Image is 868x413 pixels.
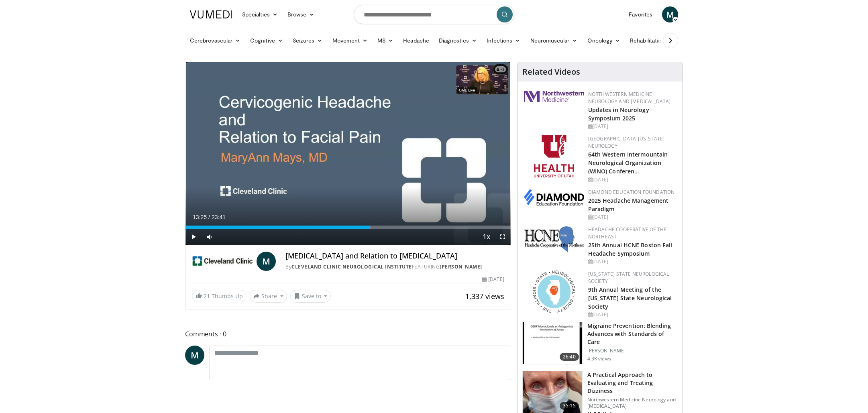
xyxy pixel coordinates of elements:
[560,402,579,410] span: 35:15
[237,6,283,22] a: Specialties
[328,33,373,49] a: Movement
[624,6,657,22] a: Favorites
[560,353,579,361] span: 26:40
[534,135,574,177] img: f6362829-b0a3-407d-a044-59546adfd345.png.150x105_q85_autocrop_double_scale_upscale_version-0.2.png
[185,33,245,49] a: Cerebrovascular
[204,292,210,300] span: 21
[588,91,671,105] a: Northwestern Medicine Neurology and [MEDICAL_DATA]
[588,106,649,122] a: Updates in Neurology Symposium 2025
[288,33,328,49] a: Seizures
[533,271,575,313] img: 71a8b48c-8850-4916-bbdd-e2f3ccf11ef9.png.150x105_q85_autocrop_double_scale_upscale_version-0.2.png
[524,226,584,252] img: 6c52f715-17a6-4da1-9b6c-8aaf0ffc109f.jpg.150x105_q85_autocrop_double_scale_upscale_version-0.2.jpg
[588,311,676,318] div: [DATE]
[245,33,288,49] a: Cognitive
[588,189,675,195] a: Diamond Education Foundation
[587,322,678,346] h3: Migraine Prevention: Blending Advances with Standards of Care
[523,322,582,364] img: fe13bb6c-fc02-4699-94f6-c2127a22e215.150x105_q85_crop-smart_upscale.jpg
[354,5,514,24] input: Search topics, interventions
[185,329,511,339] span: Comments 0
[479,229,495,245] button: Playback Rate
[190,10,232,18] img: VuMedi Logo
[250,290,287,303] button: Share
[524,189,584,205] img: d0406666-9e5f-4b94-941b-f1257ac5ccaf.png.150x105_q85_autocrop_double_scale_upscale_version-0.2.png
[588,214,676,221] div: [DATE]
[212,214,226,220] span: 23:41
[588,135,665,149] a: [GEOGRAPHIC_DATA][US_STATE] Neurology
[398,33,434,49] a: Headache
[588,151,668,175] a: 64th Western Intermountain Neurological Organization (WINO) Conferen…
[526,33,583,49] a: Neuromuscular
[185,226,511,229] div: Progress Bar
[373,33,398,49] a: MS
[290,290,331,303] button: Save to
[495,229,511,245] button: Fullscreen
[523,371,582,413] img: 62c2561d-8cd1-4995-aa81-e4e1b8930b99.150x105_q85_crop-smart_upscale.jpg
[465,291,504,301] span: 1,337 views
[185,62,511,245] video-js: Video Player
[588,286,672,310] a: 9th Annual Meeting of the [US_STATE] State Neurological Society
[588,241,672,257] a: 25th Annual HCNE Boston Fall Headache Symposium
[434,33,482,49] a: Diagnostics
[587,371,678,395] h3: A Practical Approach to Evaluating and Treating Dizziness
[662,6,678,22] a: M
[285,263,504,271] div: By FEATURING
[587,397,678,409] p: Northwestern Medicine Neurology and [MEDICAL_DATA]
[588,271,669,285] a: [US_STATE] State Neurological Society
[192,252,253,271] img: Cleveland Clinic Neurological Institute
[482,33,526,49] a: Infections
[185,346,204,365] a: M
[202,229,218,245] button: Mute
[588,226,667,240] a: Headache Cooperative of the Northeast
[283,6,320,22] a: Browse
[583,33,626,49] a: Oncology
[587,356,611,362] p: 4.3K views
[587,348,678,354] p: [PERSON_NAME]
[192,290,247,302] a: 21 Thumbs Up
[257,252,276,271] a: M
[524,91,584,102] img: 2a462fb6-9365-492a-ac79-3166a6f924d8.png.150x105_q85_autocrop_double_scale_upscale_version-0.2.jpg
[208,214,210,220] span: /
[588,176,676,183] div: [DATE]
[185,229,202,245] button: Play
[482,276,504,283] div: [DATE]
[522,67,580,77] h4: Related Videos
[285,252,504,260] h4: [MEDICAL_DATA] and Relation to [MEDICAL_DATA]
[440,263,482,270] a: [PERSON_NAME]
[588,197,668,213] a: 2025 Headache Management Paradigm
[588,123,676,130] div: [DATE]
[291,263,412,270] a: Cleveland Clinic Neurological Institute
[625,33,669,49] a: Rehabilitation
[522,322,678,364] a: 26:40 Migraine Prevention: Blending Advances with Standards of Care [PERSON_NAME] 4.3K views
[588,258,676,265] div: [DATE]
[193,214,207,220] span: 13:25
